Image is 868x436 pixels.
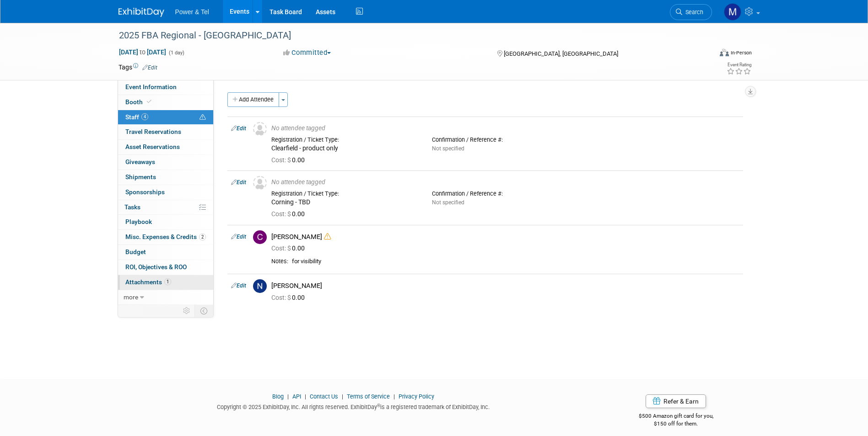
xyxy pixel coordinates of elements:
[125,218,152,225] span: Playbook
[504,50,618,57] span: [GEOGRAPHIC_DATA], [GEOGRAPHIC_DATA]
[175,8,209,16] span: Power & Tel
[124,203,140,211] span: Tasks
[125,158,155,165] span: Giveaways
[125,278,171,286] span: Attachments
[179,305,195,317] td: Personalize Event Tab Strip
[324,233,331,240] i: Double-book Warning!
[141,113,148,120] span: 4
[125,128,181,135] span: Travel Reservations
[118,245,213,260] a: Budget
[730,49,752,56] div: In-Person
[227,92,279,107] button: Add Attendee
[271,136,418,144] div: Registration / Ticket Type:
[118,260,213,275] a: ROI, Objectives & ROO
[602,420,750,428] div: $150 off for them.
[194,305,213,317] td: Toggle Event Tabs
[142,64,157,71] a: Edit
[231,234,246,240] a: Edit
[271,210,292,218] span: Cost: $
[118,170,213,185] a: Shipments
[271,156,308,164] span: 0.00
[302,393,308,400] span: |
[432,190,579,197] div: Confirmation / Reference #:
[253,176,267,190] img: Unassigned-User-Icon.png
[125,113,148,121] span: Staff
[118,230,213,245] a: Misc. Expenses & Credits2
[119,63,157,72] td: Tags
[253,230,267,244] img: C.jpg
[292,393,301,400] a: API
[602,406,750,427] div: $500 Amazon gift card for you,
[280,48,334,58] button: Committed
[271,233,739,241] div: [PERSON_NAME]
[271,282,739,290] div: [PERSON_NAME]
[272,393,284,400] a: Blog
[231,179,246,186] a: Edit
[432,199,464,206] span: Not specified
[377,403,380,408] sup: ®
[138,48,147,56] span: to
[271,245,292,252] span: Cost: $
[285,393,291,400] span: |
[147,99,151,104] i: Booth reservation complete
[271,210,308,218] span: 0.00
[432,145,464,152] span: Not specified
[720,49,729,56] img: Format-Inperson.png
[118,290,213,305] a: more
[271,190,418,197] div: Registration / Ticket Type:
[118,155,213,170] a: Giveaways
[118,275,213,290] a: Attachments1
[271,124,739,133] div: No attendee tagged
[168,50,184,56] span: (1 day)
[119,401,589,411] div: Copyright © 2025 ExhibitDay, Inc. All rights reserved. ExhibitDay is a registered trademark of Ex...
[119,8,164,17] img: ExhibitDay
[670,4,712,20] a: Search
[125,143,180,150] span: Asset Reservations
[727,63,751,67] div: Event Rating
[399,393,434,400] a: Privacy Policy
[125,188,165,196] span: Sponsorships
[164,278,171,285] span: 1
[118,215,213,229] a: Playbook
[125,83,177,90] span: Event Information
[646,394,706,408] a: Refer & Earn
[125,98,153,106] span: Booth
[125,248,146,255] span: Budget
[125,173,156,181] span: Shipments
[118,80,213,95] a: Event Information
[253,279,267,293] img: N.jpg
[231,125,246,132] a: Edit
[118,125,213,139] a: Travel Reservations
[271,156,292,164] span: Cost: $
[292,258,739,266] div: for visibility
[118,95,213,110] a: Booth
[125,263,187,271] span: ROI, Objectives & ROO
[118,185,213,200] a: Sponsorships
[231,282,246,289] a: Edit
[724,3,741,21] img: Madalyn Bobbitt
[432,136,579,144] div: Confirmation / Reference #:
[125,233,206,240] span: Misc. Expenses & Credits
[391,393,397,400] span: |
[118,110,213,125] a: Staff4
[347,393,390,400] a: Terms of Service
[118,200,213,215] a: Tasks
[271,178,739,186] div: No attendee tagged
[271,245,308,252] span: 0.00
[271,258,288,265] div: Notes:
[116,27,698,44] div: 2025 FBA Regional - [GEOGRAPHIC_DATA]
[199,234,206,240] span: 2
[271,294,308,301] span: 0.00
[271,294,292,301] span: Cost: $
[199,113,206,122] span: Potential Scheduling Conflict -- at least one attendee is tagged in another overlapping event.
[124,293,138,301] span: more
[658,48,752,61] div: Event Format
[253,122,267,136] img: Unassigned-User-Icon.png
[118,140,213,154] a: Asset Reservations
[310,393,338,400] a: Contact Us
[119,48,167,56] span: [DATE] [DATE]
[340,393,345,400] span: |
[271,144,418,153] div: Clearfield - product only
[682,9,703,16] span: Search
[271,198,418,207] div: Corning - TBD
